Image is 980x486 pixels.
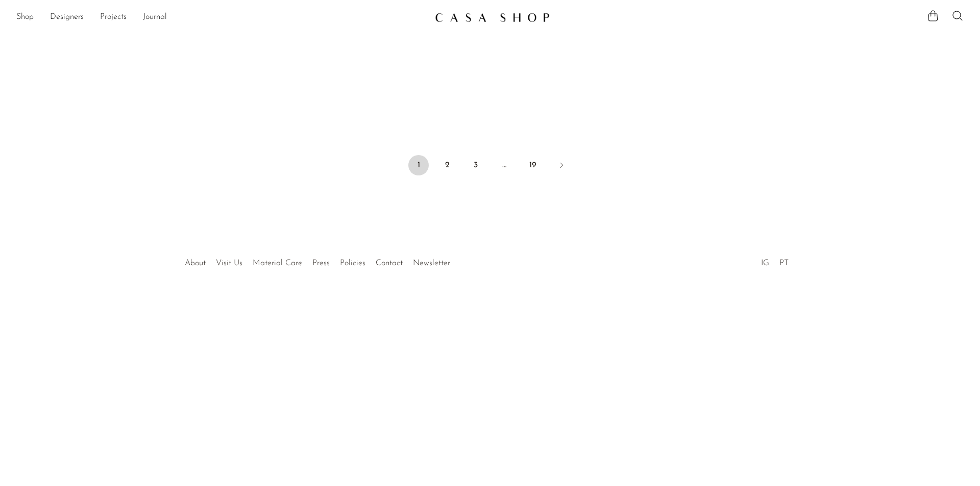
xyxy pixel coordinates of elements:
ul: Social Medias [756,251,794,270]
a: Contact [376,259,403,267]
a: PT [779,259,789,267]
a: 19 [523,155,543,175]
a: Shop [16,11,34,24]
ul: Quick links [180,251,455,270]
a: About [185,259,206,267]
a: Material Care [253,259,302,267]
a: IG [761,259,769,267]
a: 3 [465,155,486,175]
a: 2 [437,155,457,175]
a: Next [551,155,572,177]
a: Press [312,259,330,267]
ul: NEW HEADER MENU [16,9,427,26]
a: Policies [340,259,365,267]
a: Projects [100,11,127,24]
a: Journal [143,11,167,24]
a: Designers [50,11,84,24]
a: Visit Us [216,259,242,267]
span: … [494,155,514,175]
span: 1 [408,155,429,175]
nav: Desktop navigation [16,9,427,26]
